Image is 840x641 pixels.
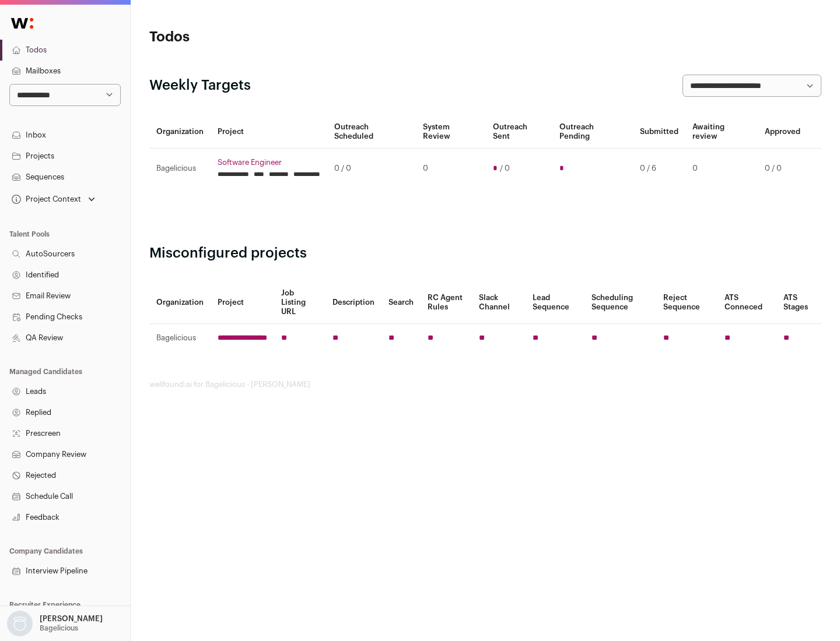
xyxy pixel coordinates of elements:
[9,195,81,204] div: Project Context
[149,76,251,95] h2: Weekly Targets
[274,281,325,324] th: Job Listing URL
[149,244,821,263] h2: Misconfigured projects
[685,115,758,149] th: Awaiting review
[584,281,656,324] th: Scheduling Sequence
[40,614,103,624] p: [PERSON_NAME]
[776,281,821,324] th: ATS Stages
[656,281,718,324] th: Reject Sequence
[9,191,97,207] button: Open dropdown
[149,115,211,149] th: Organization
[685,149,758,189] td: 0
[149,380,821,389] footer: wellfound:ai for Bagelicious - [PERSON_NAME]
[7,611,33,636] img: nopic.png
[149,28,373,47] h1: Todos
[633,115,685,149] th: Submitted
[5,611,105,636] button: Open dropdown
[149,281,211,324] th: Organization
[40,624,78,633] p: Bagelicious
[416,115,485,149] th: System Review
[717,281,776,324] th: ATS Conneced
[526,281,584,324] th: Lead Sequence
[633,149,685,189] td: 0 / 6
[552,115,632,149] th: Outreach Pending
[472,281,526,324] th: Slack Channel
[211,281,274,324] th: Project
[325,281,381,324] th: Description
[381,281,421,324] th: Search
[218,158,320,167] a: Software Engineer
[421,281,471,324] th: RC Agent Rules
[149,324,211,353] td: Bagelicious
[149,149,211,189] td: Bagelicious
[500,164,510,173] span: / 0
[327,115,416,149] th: Outreach Scheduled
[758,115,807,149] th: Approved
[327,149,416,189] td: 0 / 0
[486,115,553,149] th: Outreach Sent
[211,115,327,149] th: Project
[758,149,807,189] td: 0 / 0
[5,12,40,35] img: Wellfound
[416,149,485,189] td: 0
